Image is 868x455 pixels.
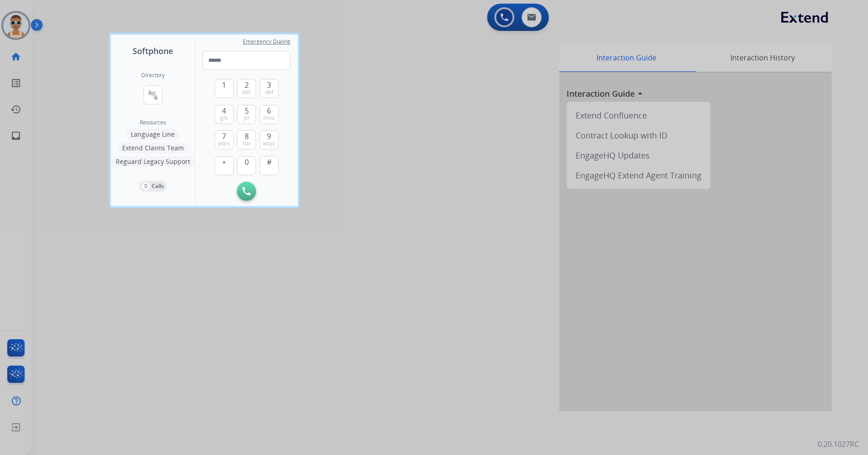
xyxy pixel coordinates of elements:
span: wxyz [263,140,275,147]
span: Resources [140,119,166,126]
mat-icon: connect_without_contact [148,89,158,100]
button: Language Line [126,129,179,140]
span: 0 [245,157,249,168]
span: 7 [222,131,226,142]
span: ghi [220,114,228,122]
span: def [265,89,273,96]
img: call-button [242,187,251,195]
p: 0.20.1027RC [818,439,859,450]
button: + [215,156,234,175]
button: 1 [215,79,234,98]
span: mno [263,114,275,122]
span: tuv [243,140,251,147]
p: Calls [152,182,164,190]
span: Emergency Dialing [243,38,291,45]
span: jkl [244,114,249,122]
h2: Directory [141,72,165,79]
button: 3def [260,79,279,98]
button: 0Calls [139,181,167,192]
span: abc [242,89,251,96]
span: 5 [245,105,249,116]
button: 9wxyz [260,130,279,149]
span: pqrs [218,140,230,147]
span: 1 [222,79,226,90]
button: 5jkl [237,105,256,124]
span: 8 [245,131,249,142]
button: 4ghi [215,105,234,124]
span: 3 [267,79,271,90]
button: 2abc [237,79,256,98]
span: 4 [222,105,226,116]
span: Softphone [133,45,173,57]
button: # [260,156,279,175]
span: 9 [267,131,271,142]
button: 6mno [260,105,279,124]
button: 0 [237,156,256,175]
button: 8tuv [237,130,256,149]
button: 7pqrs [215,130,234,149]
span: 2 [245,79,249,90]
span: + [222,157,226,168]
span: 6 [267,105,271,116]
button: Reguard Legacy Support [111,156,195,167]
p: 0 [142,182,150,190]
span: # [267,157,271,168]
button: Extend Claims Team [118,143,188,153]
